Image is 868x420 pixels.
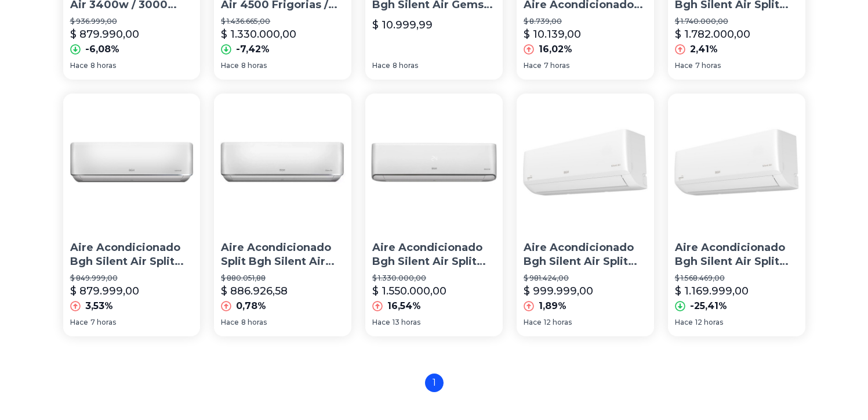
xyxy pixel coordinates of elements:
[393,318,420,327] span: 13 horas
[372,274,496,283] p: $ 1.330.000,00
[517,94,654,231] img: Aire Acondicionado Bgh Silent Air Split Inverter Frío/calor 3000 Frigorías Blanco 220v Bsi35wcgt ...
[524,17,647,26] p: $ 8.739,00
[221,17,344,26] p: $ 1.436.665,00
[70,61,88,70] span: Hace
[70,274,194,283] p: $ 849.999,00
[393,61,418,70] span: 8 horas
[539,299,566,313] p: 1,89%
[544,61,569,70] span: 7 horas
[221,283,288,299] p: $ 886.926,58
[524,61,542,70] span: Hace
[372,61,390,70] span: Hace
[221,274,344,283] p: $ 880.051,88
[695,318,723,327] span: 12 horas
[517,94,654,336] a: Aire Acondicionado Bgh Silent Air Split Inverter Frío/calor 3000 Frigorías Blanco 220v Bsi35wcgt ...
[365,94,503,336] a: Aire Acondicionado Bgh Silent Air Split Inverter Frío/calor 4500 Frigorías Blanco 220v Bsih45cpAi...
[524,283,593,299] p: $ 999.999,00
[695,61,721,70] span: 7 horas
[90,318,116,327] span: 7 horas
[221,61,239,70] span: Hace
[668,94,805,231] img: Aire Acondicionado Bgh Silent Air Split Inverter Frío/calor 3000 Frigorías Blanco 220v Bsi35wcgt ...
[70,17,194,26] p: $ 936.999,00
[241,318,267,327] span: 8 horas
[90,61,116,70] span: 8 horas
[675,61,693,70] span: Hace
[63,94,201,231] img: Aire Acondicionado Bgh Silent Air Split Frío/calor 2924 Frigorías Blanco 220v Bs30cp
[544,318,572,327] span: 12 horas
[85,42,119,56] p: -6,08%
[675,17,798,26] p: $ 1.740.000,00
[387,299,421,313] p: 16,54%
[690,42,718,56] p: 2,41%
[675,283,749,299] p: $ 1.169.999,00
[675,318,693,327] span: Hace
[70,318,88,327] span: Hace
[675,240,798,270] p: Aire Acondicionado Bgh Silent Air Split Inverter Frío/calor 3000 Frigorías Blanco 220v Bsi35wcgt ...
[372,240,496,270] p: Aire Acondicionado Bgh Silent Air Split Inverter Frío/calor 4500 Frigorías Blanco 220v Bsih45cp
[668,94,805,336] a: Aire Acondicionado Bgh Silent Air Split Inverter Frío/calor 3000 Frigorías Blanco 220v Bsi35wcgt ...
[524,318,542,327] span: Hace
[63,94,201,336] a: Aire Acondicionado Bgh Silent Air Split Frío/calor 2924 Frigorías Blanco 220v Bs30cpAire Acondici...
[372,318,390,327] span: Hace
[221,318,239,327] span: Hace
[675,26,750,42] p: $ 1.782.000,00
[214,94,351,231] img: Aire Acondicionado Split Bgh Silent Air 2300frg Frio/calor
[524,26,581,42] p: $ 10.139,00
[372,17,433,33] p: $ 10.999,99
[675,274,798,283] p: $ 1.568.469,00
[372,283,446,299] p: $ 1.550.000,00
[70,283,139,299] p: $ 879.999,00
[236,42,270,56] p: -7,42%
[365,94,503,231] img: Aire Acondicionado Bgh Silent Air Split Inverter Frío/calor 4500 Frigorías Blanco 220v Bsih45cp
[236,299,266,313] p: 0,78%
[70,240,194,270] p: Aire Acondicionado Bgh Silent Air Split Frío/calor 2924 Frigorías Blanco 220v Bs30cp
[524,240,647,270] p: Aire Acondicionado Bgh Silent Air Split Inverter Frío/calor 3000 Frigorías Blanco 220v Bsi35wcgt ...
[70,26,139,42] p: $ 879.990,00
[241,61,267,70] span: 8 horas
[524,274,647,283] p: $ 981.424,00
[221,240,344,270] p: Aire Acondicionado Split Bgh Silent Air 2300frg Frio/calor
[221,26,296,42] p: $ 1.330.000,00
[85,299,113,313] p: 3,53%
[690,299,727,313] p: -25,41%
[214,94,351,336] a: Aire Acondicionado Split Bgh Silent Air 2300frg Frio/calorAire Acondicionado Split Bgh Silent Air...
[539,42,572,56] p: 16,02%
